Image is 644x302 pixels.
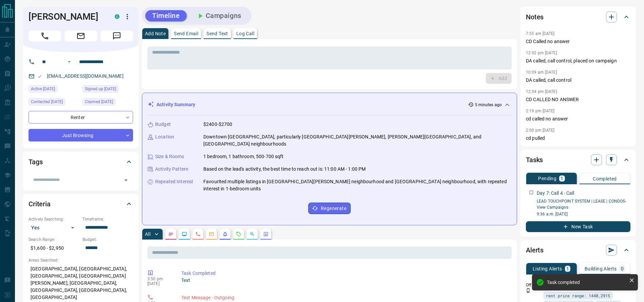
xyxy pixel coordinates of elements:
[593,176,617,181] p: Completed
[526,154,543,165] h2: Tasks
[263,231,269,237] svg: Agent Actions
[526,109,555,113] p: 2:19 pm [DATE]
[526,242,630,258] div: Alerts
[526,135,630,142] p: cd pulled
[526,282,539,288] p: Off
[145,10,187,21] button: Timeline
[47,73,124,79] a: [EMAIL_ADDRESS][DOMAIN_NAME]
[29,31,61,41] span: Call
[621,266,624,271] p: 0
[547,280,626,285] div: Task completed
[181,294,509,301] p: Text Message - Outgoing
[174,31,198,36] p: Send Email
[537,190,574,197] p: Day 7: Call 4 - Call
[203,178,511,192] p: Favourited multiple listings in [GEOGRAPHIC_DATA][PERSON_NAME] neighbourhood and [GEOGRAPHIC_DATA...
[82,237,133,243] p: Budget:
[222,231,228,237] svg: Listing Alerts
[206,31,228,36] p: Send Text
[526,70,557,75] p: 10:09 am [DATE]
[566,266,569,271] p: 1
[236,31,254,36] p: Log Call
[29,216,79,222] p: Actively Searching:
[203,166,366,173] p: Based on the lead's activity, the best time to reach out is: 11:00 AM - 1:00 PM
[168,231,173,237] svg: Notes
[65,31,97,41] span: Email
[155,133,174,140] p: Location
[308,203,351,214] button: Regenerate
[203,133,511,148] p: Downtown [GEOGRAPHIC_DATA], particularly [GEOGRAPHIC_DATA][PERSON_NAME], [PERSON_NAME][GEOGRAPHIC...
[526,9,630,25] div: Notes
[526,245,544,256] h2: Alerts
[100,31,133,41] span: Message
[155,166,188,173] p: Activity Pattern
[537,199,626,210] a: LEAD TOUCHPOINT SYSTEM | LEASE | CONDOS- View Campaigns
[65,58,73,66] button: Open
[526,57,630,64] p: DA called, call control, placed on campaign
[29,257,133,263] p: Areas Searched:
[82,216,133,222] p: Timeframe:
[236,231,241,237] svg: Requests
[121,175,131,185] button: Open
[182,231,187,237] svg: Lead Browsing Activity
[29,154,133,170] div: Tags
[189,10,248,21] button: Campaigns
[526,152,630,168] div: Tasks
[31,98,63,105] span: Contacted [DATE]
[29,156,42,167] h2: Tags
[538,176,556,181] p: Pending
[526,51,557,55] p: 12:32 pm [DATE]
[82,85,133,95] div: Thu Jul 31 2025
[526,12,544,22] h2: Notes
[29,111,133,124] div: Renter
[85,86,116,92] span: Signed up [DATE]
[29,237,79,243] p: Search Range:
[147,277,171,281] p: 3:50 pm
[526,96,630,103] p: CD CALLED NO ANSWER
[195,231,201,237] svg: Calls
[145,232,150,237] p: All
[250,231,255,237] svg: Opportunities
[148,98,511,111] div: Activity Summary5 minutes ago
[157,101,195,108] p: Activity Summary
[181,270,509,277] p: Task Completed
[475,102,502,108] p: 5 minutes ago
[526,77,630,84] p: DA called, call control
[155,121,171,128] p: Budget
[533,266,562,271] p: Listing Alerts
[85,98,113,105] span: Claimed [DATE]
[29,243,79,254] p: $1,600 - $2,950
[560,176,563,181] p: 1
[526,128,555,133] p: 2:00 pm [DATE]
[526,31,555,36] p: 7:55 am [DATE]
[537,211,630,217] p: 9:36 a.m. [DATE]
[526,288,531,293] svg: Push Notification Only
[526,38,630,45] p: CD Called no answer
[155,153,184,160] p: Size & Rooms
[29,222,79,233] div: Yes
[155,178,193,185] p: Repeated Interest
[29,199,51,209] h2: Criteria
[145,31,166,36] p: Add Note
[31,86,55,92] span: Active [DATE]
[82,98,133,108] div: Thu Jul 31 2025
[585,266,617,271] p: Building Alerts
[29,11,105,22] h1: [PERSON_NAME]
[37,74,42,79] svg: Email Valid
[29,129,133,141] div: Just Browsing
[209,231,214,237] svg: Emails
[29,85,79,95] div: Fri Oct 10 2025
[29,196,133,212] div: Criteria
[115,14,119,19] div: condos.ca
[203,121,232,128] p: $2400-$2700
[29,98,79,108] div: Thu Oct 09 2025
[526,221,630,232] button: New Task
[181,277,509,284] p: Text
[147,281,171,286] p: [DATE]
[203,153,284,160] p: 1 bedroom, 1 bathroom, 500-700 sqft
[526,89,557,94] p: 12:34 pm [DATE]
[526,115,630,122] p: cd called no answer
